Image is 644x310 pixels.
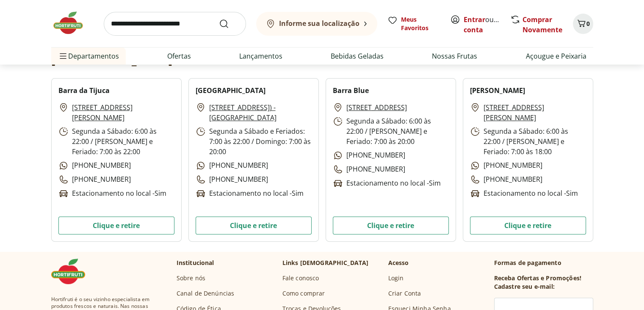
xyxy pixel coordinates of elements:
p: Acesso [388,259,409,267]
a: Ofertas [167,51,191,61]
a: Entrar [464,15,485,24]
button: Clique e retire [470,217,586,234]
img: Hortifruti [51,10,94,36]
p: Segunda a Sábado: 6:00 às 22:00 / [PERSON_NAME] e Feriado: 7:00 às 22:00 [58,126,174,157]
p: Estacionamento no local - Sim [196,188,304,199]
button: Menu [58,46,68,66]
img: Hortifruti [51,259,94,284]
span: ou [464,14,501,35]
h2: Barra da Tijuca [58,85,110,96]
button: Clique e retire [58,217,174,234]
h2: [PERSON_NAME] [470,85,525,96]
a: Comprar Novamente [522,15,562,34]
a: Como comprar [282,289,325,298]
p: [PHONE_NUMBER] [196,160,268,171]
p: [PHONE_NUMBER] [333,150,405,161]
p: Segunda a Sábado: 6:00 às 22:00 / [PERSON_NAME] e Feriado: 7:00 às 18:00 [470,126,586,157]
p: [PHONE_NUMBER] [470,174,542,185]
p: [PHONE_NUMBER] [58,160,131,171]
a: Meus Favoritos [387,15,440,32]
p: Segunda a Sábado e Feriados: 7:00 às 22:00 / Domingo: 7:00 às 20:00 [196,126,312,157]
a: Lançamentos [239,51,282,61]
p: [PHONE_NUMBER] [196,174,268,185]
h2: [GEOGRAPHIC_DATA] [196,85,265,96]
a: [STREET_ADDRESS][PERSON_NAME] [484,102,586,123]
p: Estacionamento no local - Sim [470,188,578,199]
a: [STREET_ADDRESS][PERSON_NAME] [72,102,174,123]
b: Informe sua localização [279,19,359,28]
button: Submit Search [219,19,239,29]
a: Sobre nós [177,274,205,282]
p: Formas de pagamento [494,259,593,267]
p: [PHONE_NUMBER] [333,164,405,175]
button: Informe sua localização [256,12,377,36]
span: 0 [586,20,590,28]
p: Estacionamento no local - Sim [333,178,441,189]
h2: Barra Blue [333,85,369,96]
a: Login [388,274,404,282]
p: Estacionamento no local - Sim [58,188,166,199]
button: Carrinho [573,14,593,34]
p: [PHONE_NUMBER] [58,174,131,185]
button: Clique e retire [333,217,449,234]
a: [STREET_ADDRESS]) - [GEOGRAPHIC_DATA] [209,102,312,123]
input: search [104,12,246,36]
button: Clique e retire [196,217,312,234]
a: Criar Conta [388,289,421,298]
span: Departamentos [58,46,119,66]
p: Links [DEMOGRAPHIC_DATA] [282,259,369,267]
a: Açougue e Peixaria [525,51,586,61]
a: Fale conosco [282,274,319,282]
span: Meus Favoritos [401,15,440,32]
a: Bebidas Geladas [331,51,384,61]
p: Institucional [177,259,214,267]
p: [PHONE_NUMBER] [470,160,542,171]
h3: Receba Ofertas e Promoções! [494,274,581,282]
a: Nossas Frutas [432,51,477,61]
p: Segunda a Sábado: 6:00 às 22:00 / [PERSON_NAME] e Feriado: 7:00 às 20:00 [333,116,449,147]
h3: Cadastre seu e-mail: [494,282,555,291]
a: [STREET_ADDRESS] [346,102,407,113]
a: Canal de Denúncias [177,289,235,298]
a: Criar conta [464,15,510,34]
